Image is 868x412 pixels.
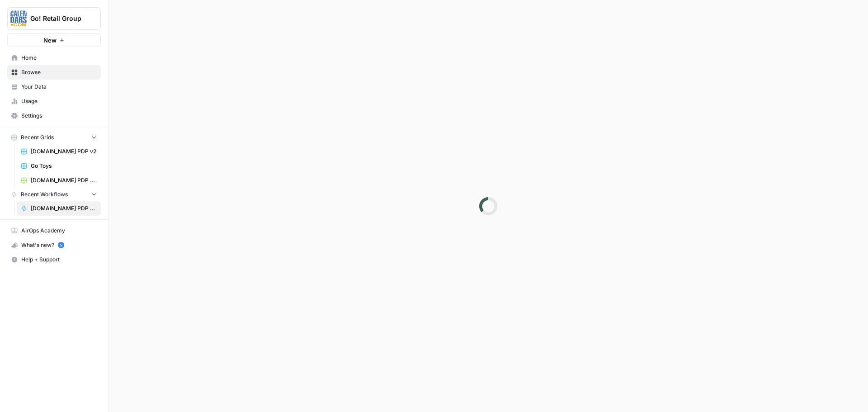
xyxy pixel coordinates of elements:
[21,190,68,199] span: Recent Workflows
[43,36,57,45] span: New
[60,243,62,247] text: 5
[7,238,101,252] button: What's new? 5
[17,159,101,173] a: Go Toys
[31,162,97,170] span: Go Toys
[7,223,101,238] a: AirOps Academy
[21,83,97,91] span: Your Data
[21,227,97,235] span: AirOps Academy
[10,10,27,27] img: Go! Retail Group Logo
[7,252,101,267] button: Help + Support
[21,112,97,120] span: Settings
[21,133,54,142] span: Recent Grids
[21,54,97,62] span: Home
[21,97,97,105] span: Usage
[7,80,101,94] a: Your Data
[31,147,97,156] span: [DOMAIN_NAME] PDP v2
[30,14,85,23] span: Go! Retail Group
[21,256,97,264] span: Help + Support
[7,33,101,47] button: New
[8,238,100,252] div: What's new?
[58,242,64,248] a: 5
[17,173,101,188] a: [DOMAIN_NAME] PDP Enrichment Grid
[21,68,97,76] span: Browse
[7,51,101,65] a: Home
[17,144,101,159] a: [DOMAIN_NAME] PDP v2
[17,201,101,216] a: [DOMAIN_NAME] PDP Enrichment
[7,188,101,201] button: Recent Workflows
[7,109,101,123] a: Settings
[7,94,101,109] a: Usage
[31,176,97,185] span: [DOMAIN_NAME] PDP Enrichment Grid
[31,204,97,213] span: [DOMAIN_NAME] PDP Enrichment
[7,7,101,30] button: Workspace: Go! Retail Group
[7,131,101,144] button: Recent Grids
[7,65,101,80] a: Browse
